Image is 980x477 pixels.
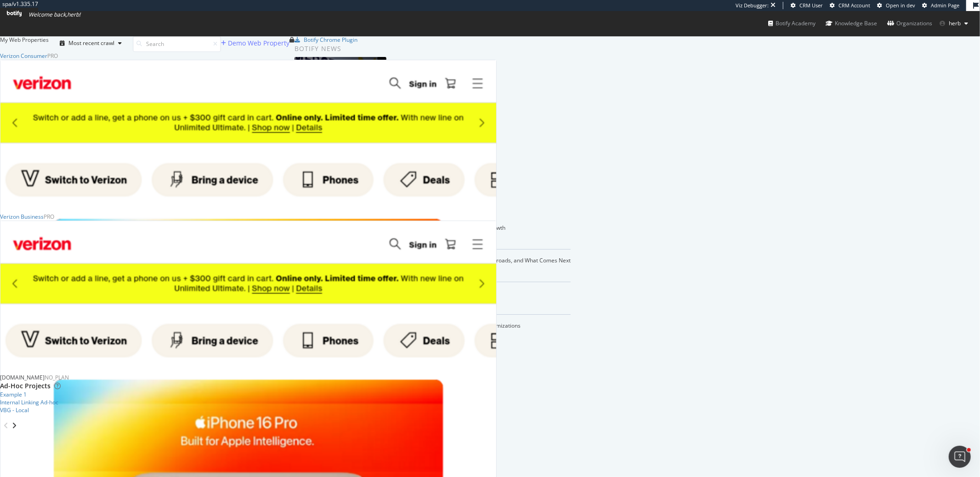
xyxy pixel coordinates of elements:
[45,374,69,381] div: NO_PLAN
[221,39,289,47] a: Demo Web Property
[304,36,357,44] div: Botify Chrome Plugin
[931,2,959,9] span: Admin Page
[949,446,971,468] iframe: Intercom live chat
[28,11,80,18] span: Welcome back, herb !
[736,2,769,9] div: Viz Debugger:
[768,19,816,28] div: Botify Academy
[799,2,823,9] span: CRM User
[295,44,571,54] div: Botify news
[56,36,125,51] button: Most recent crawl
[768,11,816,36] a: Botify Academy
[877,2,915,9] a: Open in dev
[887,11,932,36] a: Organizations
[932,16,975,31] button: herb
[791,2,823,9] a: CRM User
[826,19,877,28] div: Knowledge Base
[133,36,221,52] input: Search
[12,422,17,429] div: angle-right
[887,19,932,28] div: Organizations
[949,19,961,27] span: herb
[68,40,114,46] div: Most recent crawl
[886,2,915,9] span: Open in dev
[44,213,54,221] div: Pro
[922,2,959,9] a: Admin Page
[838,2,870,9] span: CRM Account
[228,39,289,48] div: Demo Web Property
[47,52,58,60] div: Pro
[830,2,870,9] a: CRM Account
[826,11,877,36] a: Knowledge Base
[221,36,289,51] button: Demo Web Property
[0,60,496,457] img: verizon.com
[295,36,357,44] a: Botify Chrome Plugin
